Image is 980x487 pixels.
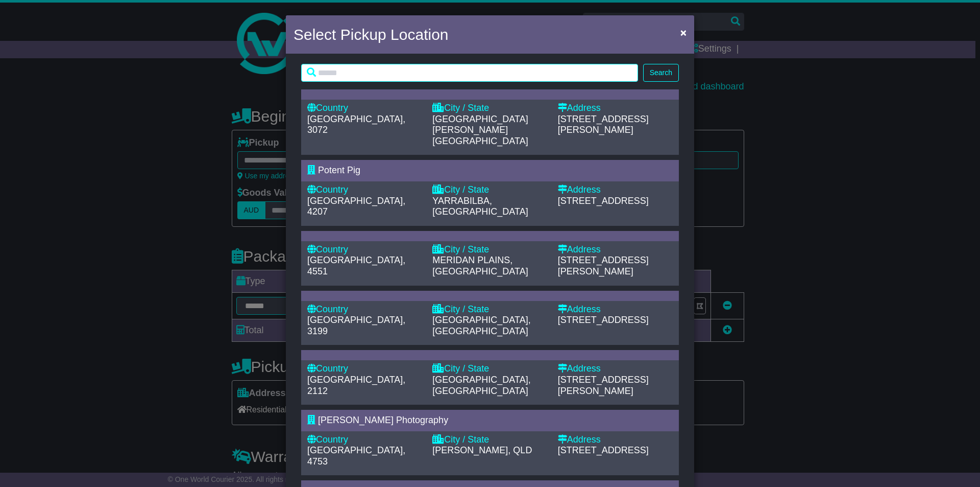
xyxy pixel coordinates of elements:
span: [STREET_ADDRESS][PERSON_NAME] [558,375,649,396]
div: Country [307,363,422,375]
div: City / State [432,304,547,315]
div: City / State [432,434,547,446]
button: Close [675,22,692,43]
span: [STREET_ADDRESS] [558,445,649,455]
span: [STREET_ADDRESS] [558,315,649,325]
span: Potent Pig [318,165,360,175]
span: MERIDAN PLAINS, [GEOGRAPHIC_DATA] [432,255,528,276]
span: [GEOGRAPHIC_DATA], 4207 [307,196,405,217]
span: [GEOGRAPHIC_DATA][PERSON_NAME][GEOGRAPHIC_DATA] [432,114,528,146]
div: City / State [432,184,547,196]
div: Country [307,184,422,196]
div: Country [307,304,422,315]
span: [PERSON_NAME] Photography [318,415,448,425]
div: Country [307,244,422,256]
button: Search [643,64,679,82]
span: YARRABILBA, [GEOGRAPHIC_DATA] [432,196,528,217]
div: Address [558,363,673,375]
span: [STREET_ADDRESS] [558,196,649,206]
div: Country [307,434,422,446]
div: Address [558,434,673,446]
span: [GEOGRAPHIC_DATA], 4753 [307,445,405,467]
span: [STREET_ADDRESS][PERSON_NAME] [558,255,649,276]
span: [GEOGRAPHIC_DATA], 3199 [307,315,405,336]
div: City / State [432,103,547,114]
div: City / State [432,244,547,256]
span: × [680,27,687,38]
div: Address [558,244,673,256]
span: [GEOGRAPHIC_DATA], 2112 [307,375,405,396]
div: Address [558,184,673,196]
div: City / State [432,363,547,375]
span: [GEOGRAPHIC_DATA], 4551 [307,255,405,276]
span: [PERSON_NAME], QLD [432,445,532,455]
div: Country [307,103,422,114]
span: [GEOGRAPHIC_DATA], 3072 [307,114,405,135]
h4: Select Pickup Location [293,23,449,46]
div: Address [558,304,673,315]
span: [GEOGRAPHIC_DATA], [GEOGRAPHIC_DATA] [432,375,530,396]
span: [STREET_ADDRESS][PERSON_NAME] [558,114,649,135]
span: [GEOGRAPHIC_DATA], [GEOGRAPHIC_DATA] [432,315,530,336]
div: Address [558,103,673,114]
